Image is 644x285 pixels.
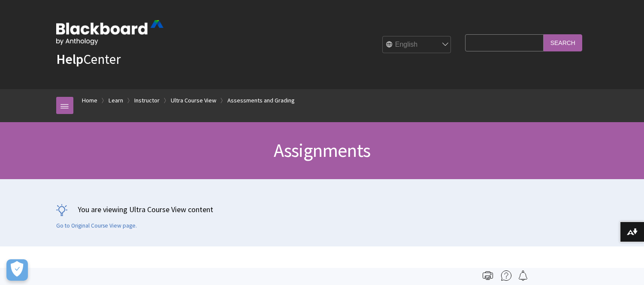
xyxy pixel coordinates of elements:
[109,95,123,106] a: Learn
[6,259,28,281] button: Open Preferences
[56,204,588,215] p: You are viewing Ultra Course View content
[56,222,137,230] a: Go to Original Course View page.
[227,95,295,106] a: Assessments and Grading
[171,95,216,106] a: Ultra Course View
[56,20,163,45] img: Blackboard by Anthology
[274,138,370,162] span: Assignments
[82,95,97,106] a: Home
[383,36,451,54] select: Site Language Selector
[56,51,83,68] strong: Help
[501,270,511,281] img: More help
[544,34,582,51] input: Search
[518,270,528,281] img: Follow this page
[56,51,121,68] a: HelpCenter
[483,270,493,281] img: Print
[134,95,160,106] a: Instructor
